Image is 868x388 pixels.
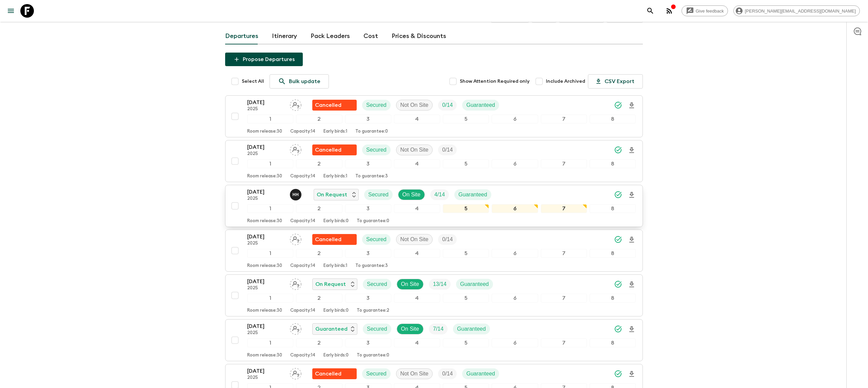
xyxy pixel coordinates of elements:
[225,28,258,44] a: Departures
[590,159,636,168] div: 8
[323,218,349,224] p: Early birds: 0
[692,8,728,14] span: Give feedback
[366,146,387,154] p: Secured
[362,100,391,111] div: Secured
[290,353,315,358] p: Capacity: 14
[363,28,378,44] a: Cost
[614,280,622,288] svg: Synced Successfully
[323,174,347,179] p: Early birds: 1
[247,174,282,179] p: Room release: 30
[312,100,357,111] div: Flash Pack cancellation
[323,129,347,134] p: Early birds: 1
[438,100,457,111] div: Trip Fill
[290,129,315,134] p: Capacity: 14
[290,189,303,200] button: HH
[443,115,489,123] div: 5
[247,218,282,224] p: Room release: 30
[430,189,449,200] div: Trip Fill
[296,159,342,168] div: 2
[247,294,293,303] div: 1
[614,146,622,154] svg: Synced Successfully
[443,159,489,168] div: 5
[225,274,643,316] button: [DATE]2025Assign pack leaderOn RequestSecuredOn SiteTrip FillGuaranteed12345678Room release:30Cap...
[247,115,293,123] div: 1
[442,370,453,378] p: 0 / 14
[433,325,443,333] p: 7 / 14
[400,101,429,109] p: Not On Site
[368,191,389,199] p: Secured
[247,241,284,246] p: 2025
[247,106,284,112] p: 2025
[400,370,429,378] p: Not On Site
[312,234,357,245] div: Flash Pack cancellation
[247,159,293,168] div: 1
[401,280,419,288] p: On Site
[443,338,489,347] div: 5
[733,5,860,16] div: [PERSON_NAME][EMAIL_ADDRESS][DOMAIN_NAME]
[366,101,387,109] p: Secured
[315,325,348,333] p: Guaranteed
[614,191,622,199] svg: Synced Successfully
[242,78,264,85] span: Select All
[492,204,538,213] div: 6
[247,196,284,201] p: 2025
[741,8,860,14] span: [PERSON_NAME][EMAIL_ADDRESS][DOMAIN_NAME]
[394,115,440,123] div: 4
[394,338,440,347] div: 4
[466,370,495,378] p: Guaranteed
[296,294,342,303] div: 2
[628,280,636,289] svg: Download Onboarding
[460,78,530,85] span: Show Attention Required only
[628,370,636,378] svg: Download Onboarding
[345,294,391,303] div: 3
[247,129,282,134] p: Room release: 30
[247,263,282,269] p: Room release: 30
[367,325,387,333] p: Secured
[247,151,284,157] p: 2025
[443,294,489,303] div: 5
[590,249,636,258] div: 8
[225,95,643,137] button: [DATE]2025Assign pack leaderFlash Pack cancellationSecuredNot On SiteTrip FillGuaranteed12345678R...
[367,280,387,288] p: Secured
[362,234,391,245] div: Secured
[315,280,346,288] p: On Request
[312,368,357,379] div: Flash Pack cancellation
[311,28,350,44] a: Pack Leaders
[492,294,538,303] div: 6
[541,204,587,213] div: 7
[434,191,445,199] p: 4 / 14
[394,204,440,213] div: 4
[357,218,389,224] p: To guarantee: 0
[400,235,429,244] p: Not On Site
[247,286,284,291] p: 2025
[225,140,643,182] button: [DATE]2025Assign pack leaderFlash Pack cancellationSecuredNot On SiteTrip Fill12345678Room releas...
[443,249,489,258] div: 5
[541,115,587,123] div: 7
[438,144,457,155] div: Trip Fill
[442,235,453,244] p: 0 / 14
[429,279,451,290] div: Trip Fill
[247,353,282,358] p: Room release: 30
[247,367,284,375] p: [DATE]
[590,338,636,347] div: 8
[682,5,728,16] a: Give feedback
[492,115,538,123] div: 6
[400,146,429,154] p: Not On Site
[492,159,538,168] div: 6
[247,143,284,151] p: [DATE]
[247,338,293,347] div: 1
[396,234,433,245] div: Not On Site
[541,294,587,303] div: 7
[289,77,320,85] p: Bulk update
[429,324,448,334] div: Trip Fill
[394,294,440,303] div: 4
[588,74,643,89] button: CSV Export
[323,308,349,313] p: Early birds: 0
[247,330,284,336] p: 2025
[438,234,457,245] div: Trip Fill
[362,144,391,155] div: Secured
[247,308,282,313] p: Room release: 30
[315,101,341,109] p: Cancelled
[366,370,387,378] p: Secured
[296,338,342,347] div: 2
